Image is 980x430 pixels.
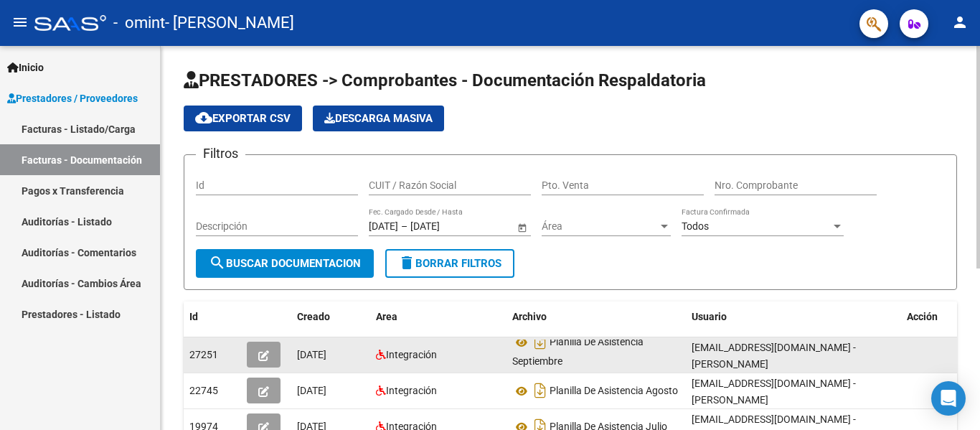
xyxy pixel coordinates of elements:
[113,7,165,39] span: - omint
[410,220,481,233] input: Fecha fin
[398,257,501,270] span: Borrar Filtros
[507,302,686,332] datatable-header-cell: Archivo
[531,379,550,402] i: Descargar documento
[385,249,514,278] button: Borrar Filtros
[901,302,973,332] datatable-header-cell: Acción
[369,220,398,233] input: Fecha inicio
[189,385,218,396] span: 22745
[386,385,437,396] span: Integración
[195,112,291,125] span: Exportar CSV
[542,220,658,233] span: Área
[209,257,361,270] span: Buscar Documentacion
[692,342,856,370] span: [EMAIL_ADDRESS][DOMAIN_NAME] - [PERSON_NAME]
[11,14,29,31] mat-icon: menu
[686,302,901,332] datatable-header-cell: Usuario
[297,311,330,322] span: Creado
[313,106,444,131] app-download-masive: Descarga masiva de comprobantes (adjuntos)
[7,90,138,106] span: Prestadores / Proveedores
[184,106,302,131] button: Exportar CSV
[313,106,444,131] button: Descarga Masiva
[512,337,644,368] span: Planilla De Asistencia Septiembre
[398,254,415,271] mat-icon: delete
[184,70,706,90] span: PRESTADORES -> Comprobantes - Documentación Respaldatoria
[324,112,433,125] span: Descarga Masiva
[297,385,326,396] span: [DATE]
[189,349,218,360] span: 27251
[386,349,437,360] span: Integración
[951,14,969,31] mat-icon: person
[7,60,44,75] span: Inicio
[291,302,370,332] datatable-header-cell: Creado
[531,330,550,353] i: Descargar documento
[401,220,407,233] span: –
[297,349,326,360] span: [DATE]
[165,7,294,39] span: - [PERSON_NAME]
[184,302,241,332] datatable-header-cell: Id
[209,254,226,271] mat-icon: search
[189,311,198,322] span: Id
[196,249,374,278] button: Buscar Documentacion
[370,302,507,332] datatable-header-cell: Area
[195,109,212,126] mat-icon: cloud_download
[514,220,529,235] button: Open calendar
[512,311,547,322] span: Archivo
[692,311,727,322] span: Usuario
[376,311,397,322] span: Area
[692,378,856,406] span: [EMAIL_ADDRESS][DOMAIN_NAME] - [PERSON_NAME]
[907,311,938,322] span: Acción
[931,381,966,416] div: Open Intercom Messenger
[196,144,245,164] h3: Filtros
[550,385,678,397] span: Planilla De Asistencia Agosto
[682,220,709,232] span: Todos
